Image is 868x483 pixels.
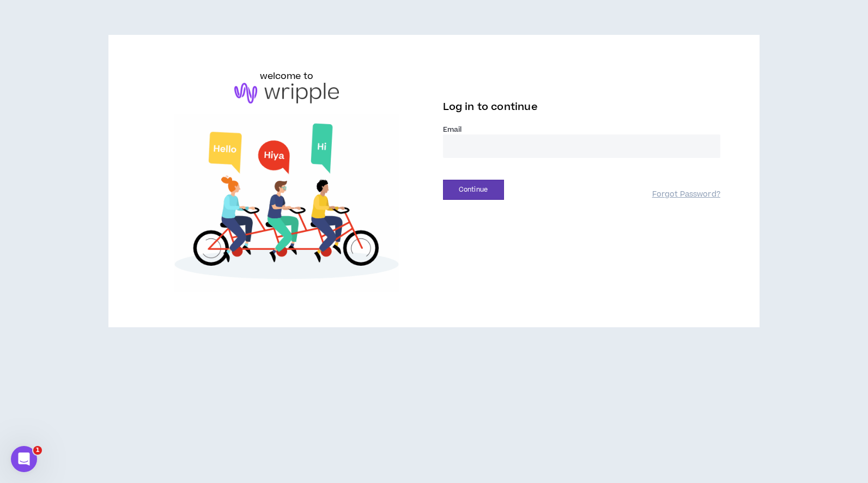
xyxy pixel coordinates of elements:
[652,189,720,200] a: Forgot Password?
[11,446,37,472] iframe: Intercom live chat
[443,100,538,114] span: Log in to continue
[260,70,314,83] h6: welcome to
[443,125,720,134] label: Email
[443,180,504,200] button: Continue
[234,83,339,103] img: logo-brand.png
[148,114,425,292] img: Welcome to Wripple
[33,446,42,455] span: 1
